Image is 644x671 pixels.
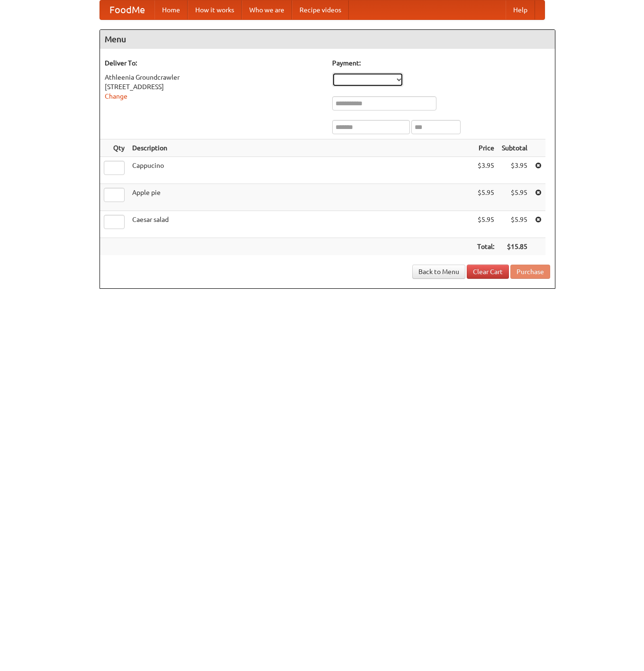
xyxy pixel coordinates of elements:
th: Subtotal [498,139,531,157]
td: $5.95 [498,184,531,211]
a: Recipe videos [292,0,349,19]
h5: Payment: [332,58,550,68]
a: Back to Menu [412,265,465,279]
a: Clear Cart [467,265,509,279]
td: Apple pie [128,184,473,211]
a: Change [105,92,127,100]
td: Caesar salad [128,211,473,238]
th: Price [473,139,498,157]
th: Qty [100,139,128,157]
button: Purchase [510,265,550,279]
h5: Deliver To: [105,58,323,68]
div: [STREET_ADDRESS] [105,82,323,92]
td: $3.95 [473,157,498,184]
td: $5.95 [473,184,498,211]
a: FoodMe [100,0,154,19]
div: Athleenia Groundcrawler [105,73,323,82]
th: Total: [473,238,498,256]
td: Cappucino [128,157,473,184]
a: Who we are [242,0,292,19]
td: $5.95 [498,211,531,238]
th: $15.85 [498,238,531,256]
h4: Menu [100,30,555,49]
th: Description [128,139,473,157]
a: Help [506,0,535,19]
a: Home [154,0,188,19]
td: $3.95 [498,157,531,184]
td: $5.95 [473,211,498,238]
a: How it works [188,0,242,19]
